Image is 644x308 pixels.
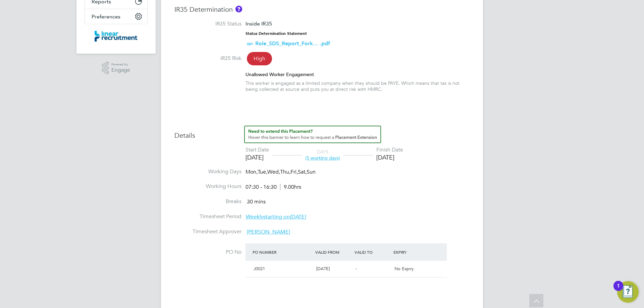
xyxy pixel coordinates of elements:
div: [DATE] [376,153,403,161]
span: Preferences [92,13,120,20]
span: Sat, [298,169,307,175]
label: Timesheet Approver [174,228,241,235]
a: Role_SDS_Report_Fork... .pdf [255,40,330,47]
button: About IR35 [235,6,242,12]
label: IR35 Risk [174,55,241,62]
label: Working Hours [174,183,241,190]
label: Timesheet Period [174,213,241,220]
span: J0021 [254,266,265,271]
label: PO No [174,249,241,256]
div: PO Number [251,246,314,258]
span: 30 mins [247,198,266,205]
span: (5 working days) [305,155,340,161]
span: High [247,52,272,65]
em: [DATE] [290,213,306,220]
button: Open Resource Center, 1 new notification [617,281,639,303]
span: [DATE] [316,266,330,271]
em: Weekly [246,213,263,220]
a: Powered byEngage [102,62,130,74]
button: How to extend a Placement? [244,126,381,143]
span: Inside IR35 [246,20,272,27]
span: [PERSON_NAME] [247,229,290,235]
a: Go to home page [85,31,148,42]
span: Powered by [111,62,130,67]
div: Finish Date [376,146,403,153]
div: 07:30 - 16:30 [246,184,301,191]
label: Breaks [174,198,241,205]
button: Preferences [85,9,147,24]
span: Wed, [267,169,280,175]
span: - [356,266,357,271]
span: Tue, [258,169,267,175]
h3: IR35 Determination [174,5,470,14]
span: Sun [307,169,316,175]
span: 9.00hrs [280,184,301,190]
span: Mon, [246,169,258,175]
label: Working Days [174,168,241,175]
span: Engage [111,67,130,73]
h3: Details [174,126,470,140]
label: IR35 Status [174,20,241,27]
div: Start Date [246,146,269,153]
img: linearrecruitment-logo-retina.png [95,31,138,42]
div: [DATE] [246,153,269,161]
div: 1 [617,286,620,295]
div: This worker is engaged as a limited company when they should be PAYE. Which means that tax is not... [246,80,470,92]
div: Expiry [392,246,431,258]
div: Valid To [353,246,392,258]
div: Valid From [314,246,353,258]
div: DAYS [302,149,343,161]
strong: Status Determination Statement [246,31,307,36]
span: Fri, [290,169,298,175]
div: Unallowed Worker Engagement [246,71,470,77]
span: Thu, [280,169,290,175]
span: No Expiry [394,266,414,271]
span: starting on [246,213,306,220]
